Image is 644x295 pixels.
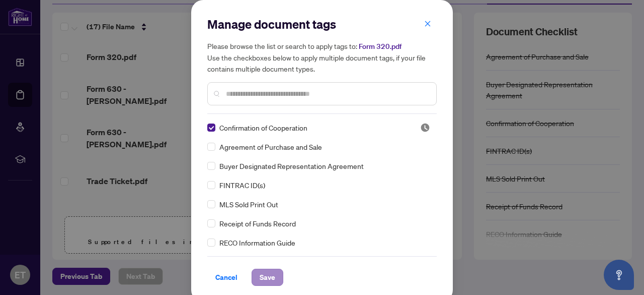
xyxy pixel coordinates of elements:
span: Pending Review [420,123,430,133]
h2: Manage document tags [207,16,437,32]
span: Receipt of Funds Record [219,218,296,229]
span: MLS Sold Print Out [219,199,278,210]
span: close [424,20,431,27]
button: Cancel [207,269,246,286]
span: Form 320.pdf [359,42,401,51]
span: Confirmation of Cooperation [219,122,307,133]
span: RECO Information Guide [219,237,295,248]
img: status [420,123,430,133]
span: Buyer Designated Representation Agreement [219,160,364,171]
span: Save [260,269,275,285]
span: Agreement of Purchase and Sale [219,141,322,152]
span: Cancel [215,269,237,285]
button: Open asap [604,260,634,290]
button: Save [252,269,283,286]
h5: Please browse the list or search to apply tags to: Use the checkboxes below to apply multiple doc... [207,40,437,74]
span: FINTRAC ID(s) [219,180,265,191]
